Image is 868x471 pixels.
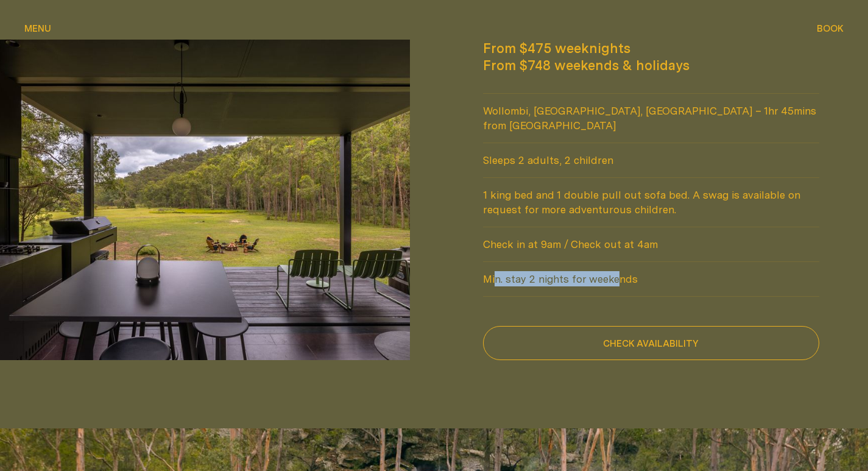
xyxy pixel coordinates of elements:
span: 1 king bed and 1 double pull out sofa bed. A swag is available on request for more adventurous ch... [483,178,820,227]
span: From $748 weekends & holidays [483,57,820,74]
button: show menu [24,22,51,37]
span: Menu [24,24,51,33]
span: Book [817,24,844,33]
button: check availability [483,326,820,360]
span: Sleeps 2 adults, 2 children [483,143,820,177]
span: Check in at 9am / Check out at 4am [483,227,820,261]
span: Wollombi, [GEOGRAPHIC_DATA], [GEOGRAPHIC_DATA] – 1hr 45mins from [GEOGRAPHIC_DATA] [483,94,820,143]
button: show booking tray [817,22,844,37]
span: Min. stay 2 nights for weekends [483,262,820,296]
span: From $475 weeknights [483,40,820,57]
